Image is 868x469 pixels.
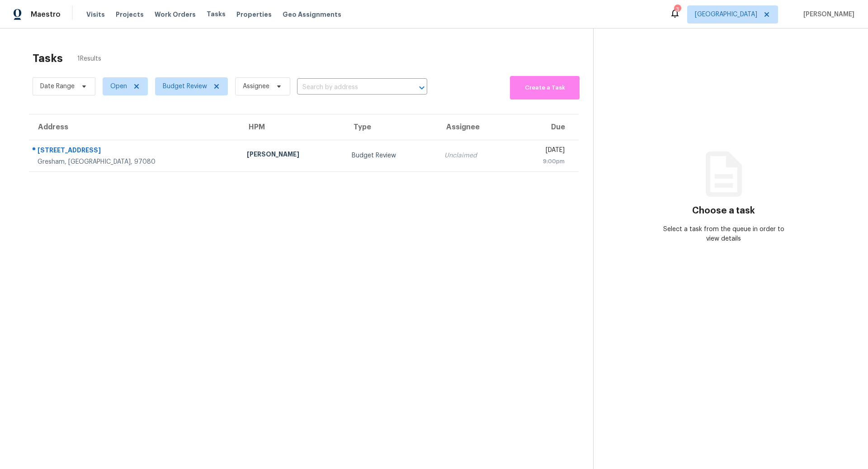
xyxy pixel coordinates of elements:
[659,225,789,244] div: Select a task from the queue in order to view details
[415,81,428,94] button: Open
[519,157,565,166] div: 9:00pm
[344,114,437,140] th: Type
[163,82,207,91] span: Budget Review
[511,114,579,140] th: Due
[31,9,61,20] span: Maestro
[86,10,105,19] span: Visits
[33,50,63,66] h2: Tasks
[674,5,680,14] div: 3
[283,10,341,19] span: Geo Assignments
[514,83,575,93] span: Create a Task
[155,10,196,19] span: Work Orders
[510,76,580,99] button: Create a Task
[243,82,269,91] span: Assignee
[38,146,232,157] div: [STREET_ADDRESS]
[247,150,338,161] div: [PERSON_NAME]
[29,114,240,140] th: Address
[240,114,345,140] th: HPM
[236,10,272,19] span: Properties
[207,11,226,17] span: Tasks
[692,204,755,218] h3: Choose a task
[437,114,511,140] th: Assignee
[519,146,565,157] div: [DATE]
[444,151,504,161] div: Unclaimed
[800,10,854,19] span: [PERSON_NAME]
[38,157,232,167] div: Gresham, [GEOGRAPHIC_DATA], 97080
[77,54,101,64] span: 1 Results
[352,151,430,161] div: Budget Review
[40,82,75,91] span: Date Range
[297,81,402,95] input: Search by address
[110,82,127,91] span: Open
[695,10,757,19] span: [GEOGRAPHIC_DATA]
[116,10,144,19] span: Projects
